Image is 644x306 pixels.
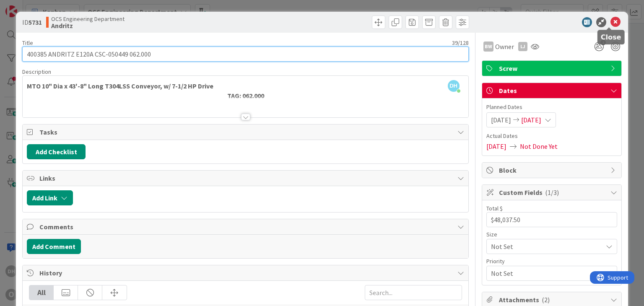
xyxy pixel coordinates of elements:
[491,241,598,252] span: Not Set
[545,188,559,197] span: ( 1/3 )
[542,296,550,304] span: ( 2 )
[499,187,606,197] span: Custom Fields
[521,115,541,125] span: [DATE]
[486,258,617,264] div: Priority
[491,115,511,125] span: [DATE]
[495,41,514,52] span: Owner
[27,239,81,254] button: Add Comment
[518,42,527,51] div: LJ
[29,18,42,26] b: 5731
[486,205,503,212] label: Total $
[491,267,598,279] span: Not Set
[22,17,42,27] span: ID
[22,68,51,75] span: Description
[486,141,506,151] span: [DATE]
[39,222,453,232] span: Comments
[499,63,606,73] span: Screw
[601,33,621,41] h5: Close
[483,41,493,52] div: BW
[365,285,462,300] input: Search...
[39,127,453,137] span: Tasks
[27,190,73,205] button: Add Link
[29,285,54,300] div: All
[22,47,468,62] input: type card name here...
[486,231,617,237] div: Size
[22,39,33,47] label: Title
[51,22,125,29] b: Andritz
[18,1,38,11] span: Support
[51,16,125,22] span: OCS Engineering Department
[448,80,460,92] span: DH
[499,86,606,96] span: Dates
[486,132,617,140] span: Actual Dates
[39,268,453,278] span: History
[39,173,453,183] span: Links
[27,82,213,90] strong: MTO 10" Dia x 43'-8" Long T304LSS Conveyor, w/ 7-1/2 HP Drive
[36,39,468,47] div: 39 / 128
[499,295,606,305] span: Attachments
[27,144,86,159] button: Add Checklist
[486,103,617,112] span: Planned Dates
[520,141,558,151] span: Not Done Yet
[499,165,606,175] span: Block
[227,91,264,100] strong: TAG: 062.000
